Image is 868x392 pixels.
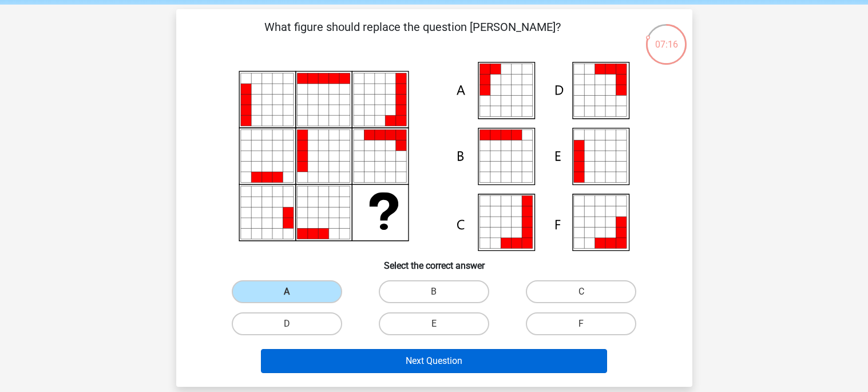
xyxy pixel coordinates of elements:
label: E [379,312,489,335]
h6: Select the correct answer [195,251,674,271]
label: A [232,280,342,303]
p: What figure should replace the question [PERSON_NAME]? [195,18,631,53]
button: Next Question [261,349,607,373]
label: D [232,312,342,335]
div: 07:16 [645,23,688,52]
label: C [526,280,636,303]
label: B [379,280,489,303]
label: F [526,312,636,335]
